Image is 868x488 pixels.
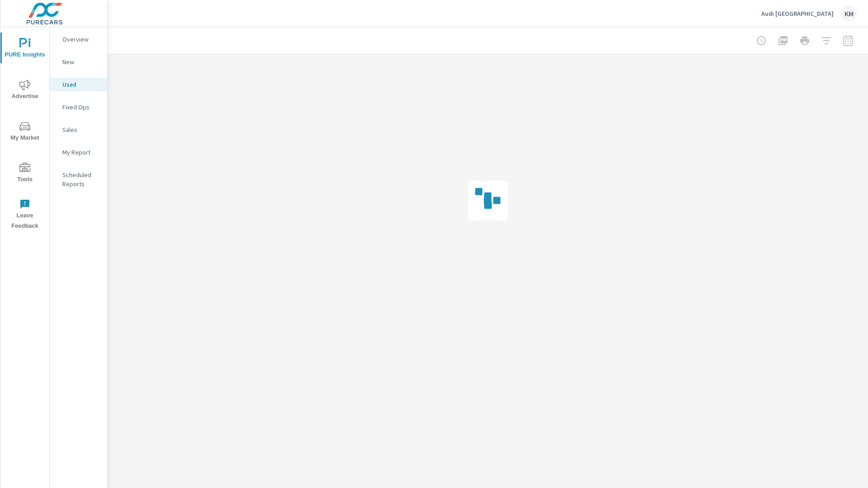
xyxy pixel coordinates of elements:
div: Used [50,78,107,91]
p: Scheduled Reports [62,170,100,188]
span: Leave Feedback [3,199,47,231]
div: New [50,55,107,69]
span: Tools [3,163,47,185]
p: Fixed Ops [62,103,100,112]
p: Audi [GEOGRAPHIC_DATA] [761,9,834,18]
span: PURE Insights [3,38,47,60]
p: Sales [62,125,100,134]
div: My Report [50,145,107,159]
div: nav menu [0,27,49,235]
div: Sales [50,123,107,136]
p: My Report [62,148,100,157]
div: Scheduled Reports [50,168,107,191]
span: My Market [3,121,47,143]
p: Overview [62,35,100,44]
span: Advertise [3,80,47,102]
div: Fixed Ops [50,100,107,114]
p: New [62,57,100,66]
div: Overview [50,33,107,46]
div: KM [841,5,857,22]
p: Used [62,80,100,89]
